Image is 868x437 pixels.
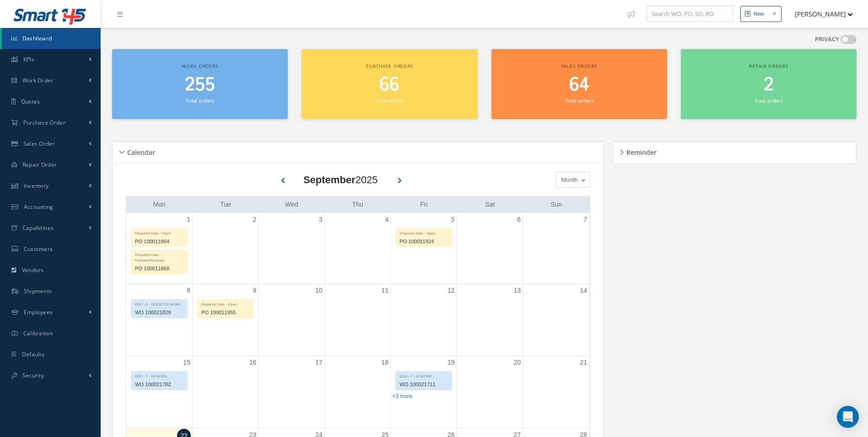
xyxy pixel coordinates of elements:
[185,72,215,98] span: 255
[303,172,378,187] div: 2025
[198,300,253,307] div: Required Date - Open
[126,213,192,284] td: September 1, 2025
[185,213,192,226] a: September 1, 2025
[379,72,399,98] span: 66
[754,10,764,18] div: New
[23,140,55,147] span: Sales Order
[131,379,187,390] div: WO 100021782
[131,250,187,263] div: Required Date - Partially/Received
[483,199,496,210] a: Saturday
[251,213,259,226] a: September 2, 2025
[383,213,390,226] a: September 4, 2025
[578,284,589,297] a: September 14, 2025
[192,213,258,284] td: September 2, 2025
[24,287,52,295] span: Shipments
[565,97,593,104] small: Total orders
[446,356,457,369] a: September 19, 2025
[380,284,391,297] a: September 11, 2025
[24,245,53,253] span: Customers
[24,182,49,190] span: Inventory
[131,263,187,274] div: PO 100011868
[131,371,187,379] div: EDD - 7 - IN WORK
[131,307,187,318] div: WO 100021829
[151,199,167,210] a: Monday
[22,34,52,42] span: Dashboard
[259,284,324,356] td: September 10, 2025
[418,199,429,210] a: Friday
[681,49,857,119] a: Repair orders 2 Total orders
[313,284,324,297] a: September 10, 2025
[391,284,457,356] td: September 12, 2025
[313,356,324,369] a: September 17, 2025
[624,146,657,157] h5: Reminder
[218,199,233,210] a: Tuesday
[22,224,54,232] span: Capabilities
[740,6,782,22] button: New
[248,356,259,369] a: September 16, 2025
[396,371,451,379] div: EDD - 7 - IN WORK
[561,63,597,69] span: Sales orders
[131,229,187,236] div: Required Date - Open
[126,356,192,428] td: September 15, 2025
[457,284,523,356] td: September 13, 2025
[182,63,218,69] span: Work orders
[131,236,187,247] div: PO 100011864
[324,284,390,356] td: September 11, 2025
[764,72,774,98] span: 2
[749,63,788,69] span: Repair orders
[324,356,390,428] td: September 18, 2025
[647,6,733,22] input: Search WO, PO, SO, RO
[126,284,192,356] td: September 8, 2025
[396,236,451,247] div: PO 100011924
[283,199,300,210] a: Wednesday
[391,356,457,428] td: September 19, 2025
[192,356,258,428] td: September 16, 2025
[391,213,457,284] td: September 5, 2025
[124,146,155,157] h5: Calendar
[457,213,523,284] td: September 6, 2025
[22,161,57,169] span: Repair Order
[21,98,40,105] span: Quotes
[192,284,258,356] td: September 9, 2025
[23,55,34,63] span: KPIs
[491,49,667,119] a: Sales orders 64 Total orders
[837,406,859,428] div: Open Intercom Messenger
[755,97,783,104] small: Total orders
[786,5,853,23] button: [PERSON_NAME]
[392,393,412,399] a: Show 3 more events
[396,229,451,236] div: Required Date - Open
[396,379,451,390] div: WO 100021711
[815,35,839,44] label: PRIVACY
[366,63,413,69] span: Purchase orders
[549,199,564,210] a: Sunday
[457,356,523,428] td: September 20, 2025
[198,307,253,318] div: PO 100011955
[22,76,54,84] span: Work Order
[582,213,589,226] a: September 7, 2025
[22,371,44,379] span: Security
[350,199,365,210] a: Thursday
[512,356,523,369] a: September 20, 2025
[559,175,578,185] span: Month
[578,356,589,369] a: September 21, 2025
[375,97,404,104] small: Total orders
[22,266,44,274] span: Vendors
[24,203,54,211] span: Accounting
[523,284,589,356] td: September 14, 2025
[303,174,356,186] b: September
[523,213,589,284] td: September 7, 2025
[512,284,523,297] a: September 13, 2025
[259,213,324,284] td: September 3, 2025
[22,350,44,358] span: Defaults
[324,213,390,284] td: September 4, 2025
[23,329,53,337] span: Calibration
[24,308,53,316] span: Employees
[251,284,259,297] a: September 9, 2025
[131,300,187,307] div: EDD - 6 - GOOD TO WORK
[317,213,324,226] a: September 3, 2025
[380,356,391,369] a: September 18, 2025
[186,97,214,104] small: Total orders
[2,28,101,49] a: Dashboard
[23,119,65,126] span: Purchase Order
[259,356,324,428] td: September 17, 2025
